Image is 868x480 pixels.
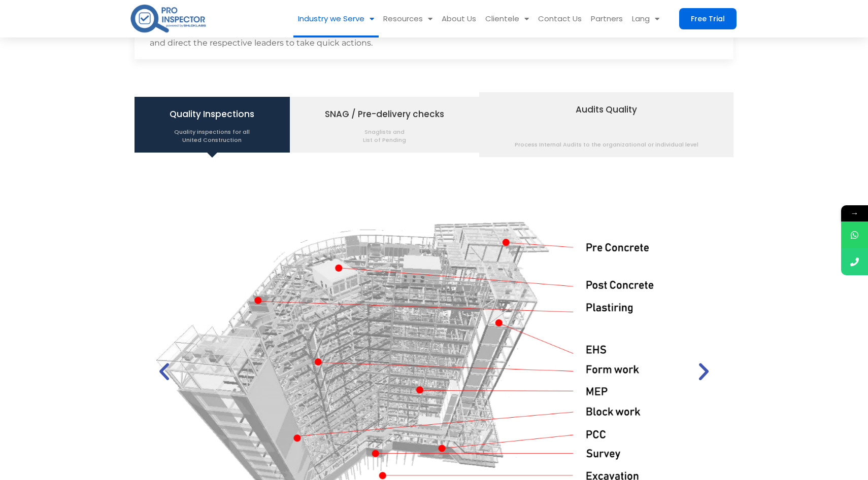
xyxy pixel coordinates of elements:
[841,205,868,221] span: →
[692,360,715,383] div: Next slide
[691,15,725,22] span: Free Trial
[679,8,737,29] a: Free Trial
[325,105,444,144] span: SNAG / Pre-delivery checks
[129,3,207,34] img: pro-inspector-logo
[170,105,254,144] span: Quality Inspections
[170,123,254,144] span: Quality inspections for all United Construction
[515,135,698,149] span: Process Internal Audits to the organizational or individual level
[515,101,698,149] span: Audits Quality
[153,360,176,383] div: Previous slide
[325,123,444,144] span: Snaglists and List of Pending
